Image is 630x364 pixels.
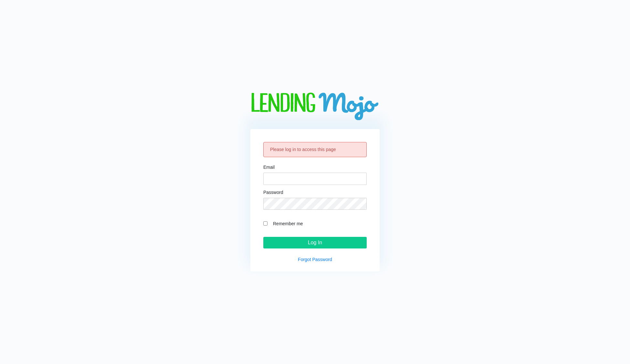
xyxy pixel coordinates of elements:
input: Log In [263,237,367,248]
label: Password [263,190,283,195]
label: Remember me [270,220,367,227]
label: Email [263,165,275,169]
a: Forgot Password [298,257,332,262]
div: Please log in to access this page [263,142,367,157]
img: logo-big.png [250,93,380,121]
